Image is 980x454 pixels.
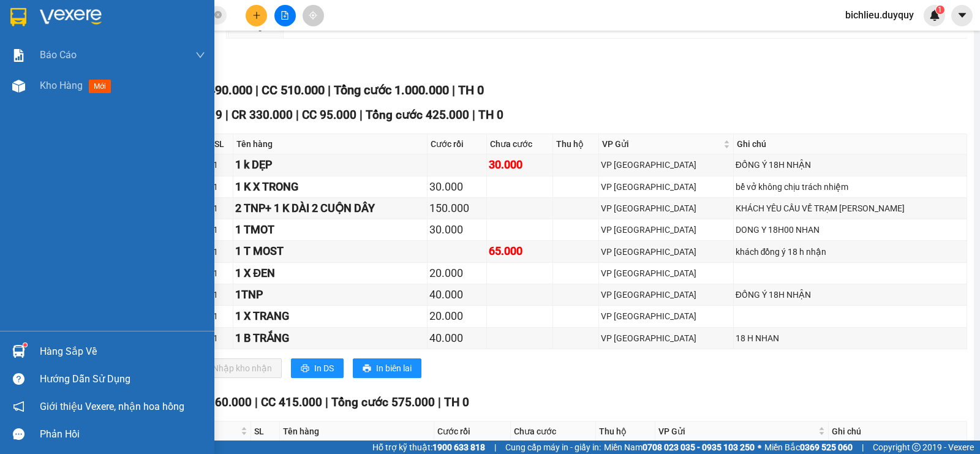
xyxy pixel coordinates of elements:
span: 1 [938,6,942,14]
span: Cung cấp máy in - giấy in: [505,441,601,454]
span: caret-down [957,10,968,21]
span: Giới thiệu Vexere, nhận hoa hồng [40,399,184,414]
span: | [255,395,258,409]
div: 1 [213,158,231,172]
span: down [195,50,205,60]
strong: 1900 633 818 [432,442,485,452]
th: SL [251,422,280,442]
img: warehouse-icon [12,80,25,93]
span: printer [363,364,371,374]
div: Phản hồi [40,425,205,444]
img: logo-vxr [10,8,26,26]
sup: 1 [936,6,944,14]
td: VP Sài Gòn [599,176,734,198]
div: VP [GEOGRAPHIC_DATA] [601,267,731,280]
span: CR 330.000 [232,108,293,122]
span: copyright [912,443,921,452]
span: close-circle [214,10,222,21]
sup: 1 [23,343,27,347]
span: | [494,441,496,454]
div: khách đồng ý 18 h nhận [736,245,965,259]
div: 1 B TRẮNG [235,330,425,347]
th: Cước rồi [434,422,511,442]
span: Kho hàng [40,80,83,91]
th: SL [211,134,233,154]
th: Tên hàng [233,134,428,154]
div: VP [GEOGRAPHIC_DATA] [601,158,731,172]
div: 1 X TRANG [235,308,425,325]
div: 1 T MOST [235,243,425,260]
div: 20.000 [429,308,484,325]
div: 18 H NHAN [736,331,965,345]
div: 30.000 [489,156,551,173]
span: CR 160.000 [190,395,252,409]
span: CC 95.000 [302,108,356,122]
span: VP Gửi [658,425,816,438]
button: plus [246,5,267,26]
div: VP [GEOGRAPHIC_DATA] [601,331,731,345]
span: message [13,428,24,440]
div: 150.000 [429,200,484,217]
div: 30.000 [429,221,484,238]
div: VP [GEOGRAPHIC_DATA] [601,202,731,215]
div: 1 [213,223,231,236]
div: 1TNP [235,286,425,303]
span: mới [89,80,111,93]
button: caret-down [951,5,973,26]
span: ⚪️ [758,445,761,450]
th: Ghi chú [734,134,967,154]
div: 40.000 [429,286,484,303]
th: Thu hộ [596,422,655,442]
span: VP Gửi [602,137,721,151]
span: Miền Bắc [764,441,853,454]
span: printer [301,364,309,374]
div: 1 [213,331,231,345]
th: Thu hộ [553,134,599,154]
span: | [862,441,864,454]
img: warehouse-icon [12,345,25,358]
div: bể vở không chịu trách nhiệm [736,180,965,194]
div: 1 TMOT [235,221,425,238]
button: downloadNhập kho nhận [189,358,282,378]
span: Tổng cước 425.000 [366,108,469,122]
button: file-add [274,5,296,26]
span: Miền Nam [604,441,755,454]
div: 1 K X TRONG [235,178,425,195]
span: CR 490.000 [189,83,252,97]
td: VP Sài Gòn [599,198,734,219]
div: 30.000 [429,178,484,195]
div: VP [GEOGRAPHIC_DATA] [601,288,731,301]
div: 1 X ĐEN [235,265,425,282]
span: | [452,83,455,97]
span: | [255,83,258,97]
span: | [360,108,363,122]
div: KHÁCH YÊU CẦU VỀ TRẠM [PERSON_NAME] [736,202,965,215]
div: 1 [213,267,231,280]
div: 1 [213,309,231,323]
td: VP Sài Gòn [599,284,734,306]
span: question-circle [13,373,24,385]
img: icon-new-feature [929,10,940,21]
div: ĐỒNG Ý 18H NHẬN [736,288,965,301]
span: Hỗ trợ kỹ thuật: [372,441,485,454]
span: | [225,108,228,122]
td: VP Sài Gòn [599,328,734,349]
th: Ghi chú [829,422,967,442]
button: printerIn biên lai [353,358,421,378]
th: Chưa cước [487,134,553,154]
span: plus [252,11,261,20]
td: VP Sài Gòn [599,154,734,176]
td: VP Sài Gòn [599,306,734,327]
span: TH 0 [458,83,484,97]
div: 65.000 [489,243,551,260]
th: Tên hàng [280,422,434,442]
td: VP Sài Gòn [599,263,734,284]
div: DONG Y 18H00 NHAN [736,223,965,236]
div: 1 k DẸP [235,156,425,173]
th: Chưa cước [511,422,596,442]
div: 1 [213,180,231,194]
span: | [472,108,475,122]
span: Tổng cước 575.000 [331,395,435,409]
th: Cước rồi [428,134,487,154]
div: 1 [213,202,231,215]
